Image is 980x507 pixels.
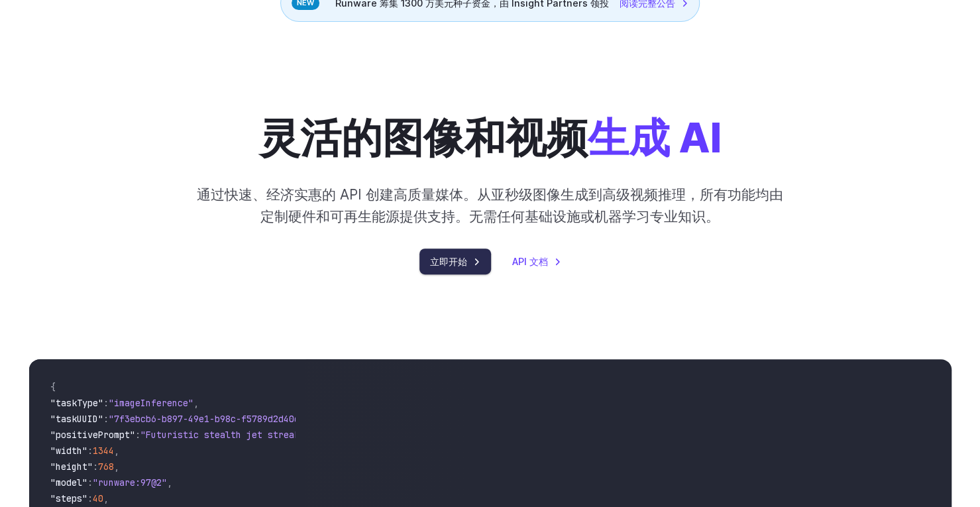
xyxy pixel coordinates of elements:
span: 1344 [93,445,114,457]
span: "height" [50,461,93,473]
span: "model" [50,477,87,488]
span: "width" [50,445,87,457]
span: 40 [93,492,103,504]
span: : [135,429,140,441]
span: : [93,461,98,473]
span: : [87,477,93,488]
span: "steps" [50,492,87,504]
span: : [103,397,109,409]
a: 立即开始 [419,249,491,274]
a: API 文档 [512,254,561,269]
span: : [87,445,93,457]
span: "taskUUID" [50,413,103,425]
font: 生成 AI [588,113,722,162]
span: 768 [98,461,114,473]
span: { [50,381,56,393]
font: API 文档 [512,256,548,267]
span: "positivePrompt" [50,429,135,441]
font: 灵活的图像和视频 [259,113,588,162]
span: , [193,397,199,409]
span: : [103,413,109,425]
font: 通过快速、经济实惠的 API 创建高质量媒体。从亚秒级图像生成到高级视频推理，所有功能均由定制硬件和可再生能源提供支持。无需任何基础设施或机器学习专业知识。 [197,186,783,225]
span: , [114,461,119,473]
span: "7f3ebcb6-b897-49e1-b98c-f5789d2d40d7" [109,413,310,425]
span: "runware:97@2" [93,477,167,488]
span: : [87,492,93,504]
font: 立即开始 [430,256,467,267]
span: "Futuristic stealth jet streaking through a neon-lit cityscape with glowing purple exhaust" [140,429,623,441]
span: "imageInference" [109,397,193,409]
span: "taskType" [50,397,103,409]
span: , [114,445,119,457]
span: , [103,492,109,504]
span: , [167,477,172,488]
